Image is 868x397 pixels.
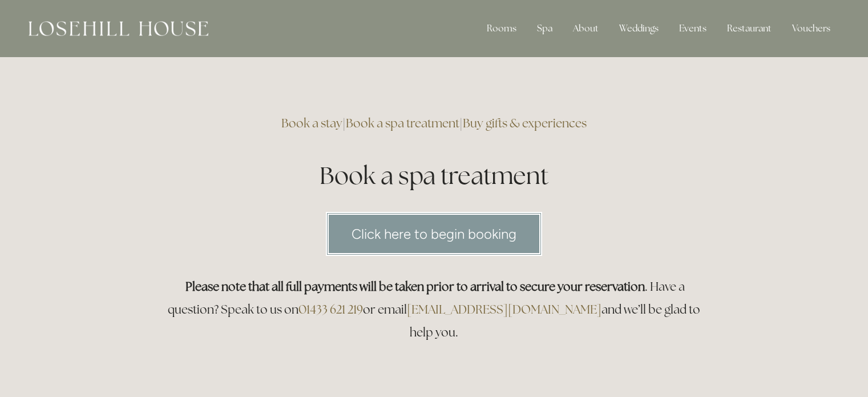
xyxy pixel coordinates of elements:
div: Weddings [610,17,668,40]
a: Book a spa treatment [346,115,459,131]
a: Book a stay [281,115,342,131]
img: Losehill House [29,21,208,36]
div: Spa [528,17,562,40]
div: Restaurant [718,17,781,40]
div: Rooms [478,17,526,40]
a: 01433 621 219 [298,302,363,317]
div: Events [670,17,716,40]
h1: Book a spa treatment [162,159,707,193]
a: [EMAIL_ADDRESS][DOMAIN_NAME] [407,302,601,317]
a: Click here to begin booking [326,212,542,256]
h3: | | [162,112,707,135]
strong: Please note that all full payments will be taken prior to arrival to secure your reservation [185,279,645,294]
div: About [564,17,608,40]
a: Buy gifts & experiences [463,115,587,131]
a: Vouchers [783,17,839,40]
h3: . Have a question? Speak to us on or email and we’ll be glad to help you. [162,275,707,344]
